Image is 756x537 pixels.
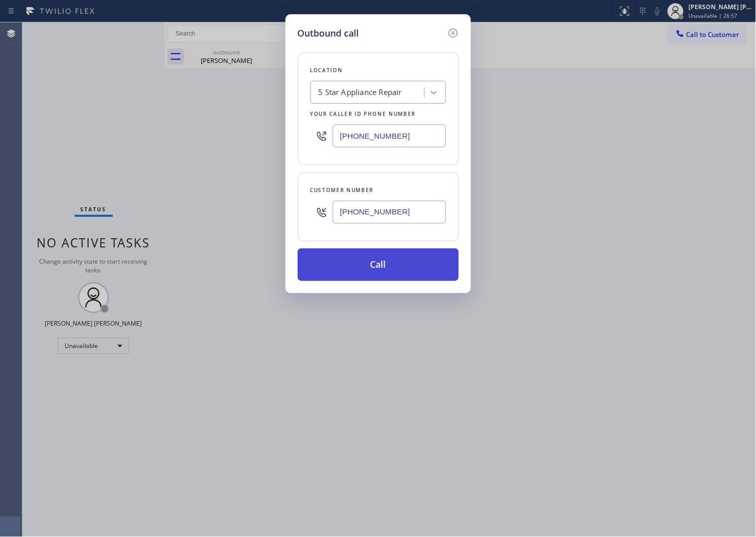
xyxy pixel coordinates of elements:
div: Location [310,65,446,76]
div: Customer number [310,185,446,196]
h5: Outbound call [298,26,359,40]
input: (123) 456-7890 [333,201,446,224]
button: Call [298,248,459,281]
div: 5 Star Appliance Repair [319,87,402,99]
div: Your caller id phone number [310,109,446,119]
input: (123) 456-7890 [333,124,446,147]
